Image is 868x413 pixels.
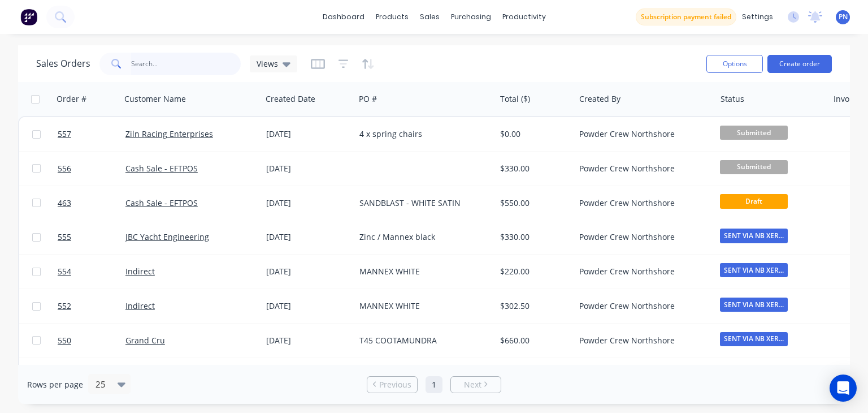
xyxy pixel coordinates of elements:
span: SENT VIA NB XER... [720,332,788,346]
a: Indirect [125,266,155,277]
div: MANNEX WHITE [359,266,484,277]
div: $550.00 [500,197,566,209]
span: Views [257,58,278,70]
h1: Sales Orders [36,58,90,69]
div: $330.00 [500,163,566,174]
span: SENT VIA NB XER... [720,229,788,243]
div: [DATE] [266,335,350,346]
div: Order # [57,93,86,105]
div: $330.00 [500,231,566,243]
span: 463 [58,197,71,209]
a: 554 [58,255,125,289]
button: Subscription payment failed [636,8,736,25]
div: Status [721,93,744,105]
a: 557 [58,117,125,151]
ul: Pagination [362,376,506,393]
a: Cash Sale - EFTPOS [125,163,198,174]
span: 555 [58,231,71,243]
span: Previous [379,379,411,390]
span: Draft [720,194,788,208]
a: Previous page [367,379,417,390]
a: Indirect [125,300,155,311]
div: purchasing [445,8,497,25]
div: MANNEX WHITE [359,300,484,312]
span: SENT VIA NB XER... [720,263,788,277]
span: SENT VIA NB XER... [720,298,788,312]
div: [DATE] [266,128,350,140]
a: 556 [58,152,125,186]
div: Open Intercom Messenger [830,375,857,402]
a: dashboard [317,8,370,25]
div: 4 x spring chairs [359,128,484,140]
a: Ziln Racing Enterprises [125,128,213,139]
a: 550 [58,324,125,358]
div: $660.00 [500,335,566,346]
a: 549 [58,358,125,392]
span: 552 [58,300,71,312]
div: PO # [359,93,377,105]
span: 557 [58,128,71,140]
span: Submitted [720,160,788,174]
a: JBC Yacht Engineering [125,231,209,242]
a: 552 [58,289,125,323]
span: 554 [58,266,71,277]
span: PN [839,12,848,22]
div: Powder Crew Northshore [579,300,704,312]
a: Cash Sale - EFTPOS [125,197,198,208]
input: Search... [131,53,241,75]
div: Zinc / Mannex black [359,231,484,243]
button: Options [706,55,763,73]
span: Next [464,379,481,390]
a: 463 [58,186,125,220]
span: Submitted [720,126,788,140]
div: [DATE] [266,163,350,174]
div: [DATE] [266,231,350,243]
div: Powder Crew Northshore [579,266,704,277]
div: Powder Crew Northshore [579,335,704,346]
img: Factory [20,8,37,25]
span: Rows per page [27,379,83,390]
div: products [370,8,414,25]
a: Page 1 is your current page [426,376,442,393]
div: $302.50 [500,300,566,312]
div: Customer Name [124,93,186,105]
div: SANDBLAST - WHITE SATIN [359,197,484,209]
button: Create order [767,55,832,73]
div: Total ($) [500,93,530,105]
div: $0.00 [500,128,566,140]
a: Next page [451,379,501,390]
div: Powder Crew Northshore [579,231,704,243]
div: Created Date [266,93,315,105]
span: 556 [58,163,71,174]
div: [DATE] [266,197,350,209]
a: 555 [58,220,125,254]
div: T45 COOTAMUNDRA [359,335,484,346]
div: Powder Crew Northshore [579,197,704,209]
span: 550 [58,335,71,346]
div: Powder Crew Northshore [579,128,704,140]
div: Created By [579,93,620,105]
div: [DATE] [266,300,350,312]
div: $220.00 [500,266,566,277]
div: Powder Crew Northshore [579,163,704,174]
div: sales [414,8,445,25]
div: settings [736,8,779,25]
a: Grand Cru [125,335,165,346]
div: productivity [497,8,552,25]
div: [DATE] [266,266,350,277]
